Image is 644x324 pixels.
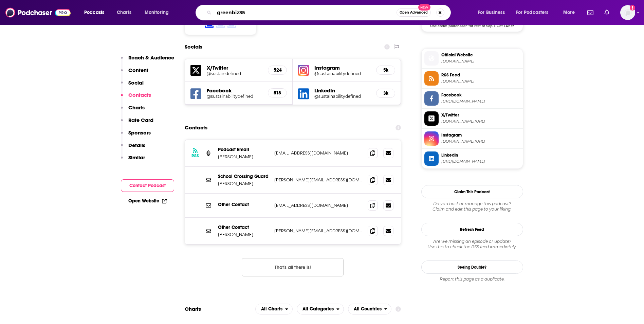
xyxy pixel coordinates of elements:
span: More [563,8,575,17]
button: Claim This Podcast [421,185,523,198]
div: Report this page as a duplicate. [421,276,523,282]
p: [PERSON_NAME] [218,181,269,186]
p: [PERSON_NAME] [218,232,269,237]
h2: Platforms [255,304,293,314]
h5: LinkedIn [314,87,371,94]
span: Linkedin [441,152,520,158]
button: Nothing here. [242,258,344,276]
span: RSS Feed [441,72,520,78]
span: Facebook [441,92,520,98]
img: iconImage [298,65,309,76]
a: Official Website[DOMAIN_NAME] [424,51,520,66]
a: Facebook[URL][DOMAIN_NAME] [424,91,520,106]
button: Content [121,67,148,79]
svg: Add a profile image [630,5,635,11]
h3: RSS [191,153,199,159]
p: Sponsors [128,129,151,136]
div: Are we missing an episode or update? Use this to check the RSS feed immediately. [421,239,523,250]
button: Open AdvancedNew [397,8,431,17]
h5: 3k [382,90,389,96]
button: open menu [140,7,178,18]
h5: 518 [274,90,281,96]
span: Do you host or manage this podcast? [421,201,523,206]
button: Show profile menu [620,5,635,20]
p: Contacts [128,92,151,98]
span: Open Advanced [400,11,428,14]
p: Similar [128,154,145,161]
p: [EMAIL_ADDRESS][DOMAIN_NAME] [274,202,363,208]
a: RSS Feed[DOMAIN_NAME] [424,71,520,86]
button: Charts [121,104,145,117]
span: Instagram [441,132,520,138]
span: New [418,4,430,11]
button: Similar [121,154,145,167]
p: Podcast Email [218,147,269,152]
span: Charts [117,8,131,17]
p: [PERSON_NAME] [218,154,269,160]
button: open menu [79,7,113,18]
button: open menu [297,304,344,314]
h5: 5k [382,67,389,73]
button: open menu [255,304,293,314]
a: Seeing Double? [421,260,523,274]
p: Details [128,142,145,148]
a: Show notifications dropdown [602,7,612,18]
span: Official Website [441,52,520,58]
a: Linkedin[URL][DOMAIN_NAME] [424,151,520,166]
span: Logged in as amooers [620,5,635,20]
p: [PERSON_NAME][EMAIL_ADDRESS][DOMAIN_NAME] [274,228,363,234]
h5: Instagram [314,65,371,71]
span: X/Twitter [441,112,520,118]
a: @sustainabilitydefined [207,94,263,99]
span: https://www.facebook.com/sustainabilitydefined [441,99,520,104]
h5: X/Twitter [207,65,263,71]
span: For Podcasters [516,8,549,17]
input: Search podcasts, credits, & more... [214,7,397,18]
img: User Profile [620,5,635,20]
button: open menu [348,304,392,314]
span: All Countries [354,307,382,311]
p: Rate Card [128,117,153,123]
button: Refresh Feed [421,223,523,236]
span: sustainabilitydefined.com [441,59,520,64]
p: Charts [128,104,145,111]
button: open menu [512,7,558,18]
span: twitter.com/sustaindefined [441,119,520,124]
button: Contacts [121,92,151,104]
p: [PERSON_NAME][EMAIL_ADDRESS][DOMAIN_NAME] [274,177,363,183]
span: Podcasts [84,8,104,17]
p: Reach & Audience [128,54,174,61]
div: Claim and edit this page to your liking. [421,201,523,212]
span: sustainabilitydefined.libsyn.com [441,79,520,84]
span: instagram.com/sustainabilitydefined [441,139,520,144]
h2: Contacts [185,121,207,134]
a: Show notifications dropdown [585,7,596,18]
div: Search podcasts, credits, & more... [202,5,457,20]
a: @sustainabilitydefined [314,94,371,99]
button: Contact Podcast [121,179,174,192]
a: @sustaindefined [207,71,263,76]
p: [EMAIL_ADDRESS][DOMAIN_NAME] [274,150,363,156]
p: School Crossing Guard [218,174,269,179]
a: Instagram[DOMAIN_NAME][URL] [424,131,520,146]
img: Podchaser - Follow, Share and Rate Podcasts [5,6,71,19]
span: All Categories [302,307,334,311]
a: Open Website [128,198,167,204]
p: Content [128,67,148,73]
p: Other Contact [218,224,269,230]
a: Charts [112,7,135,18]
a: @sustainabilitydefined [314,71,371,76]
p: Other Contact [218,202,269,208]
span: All Charts [261,307,282,311]
h2: Countries [348,304,392,314]
button: Rate Card [121,117,153,129]
button: Reach & Audience [121,54,174,67]
button: Details [121,142,145,155]
h5: 524 [274,67,281,73]
h2: Charts [185,306,201,312]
